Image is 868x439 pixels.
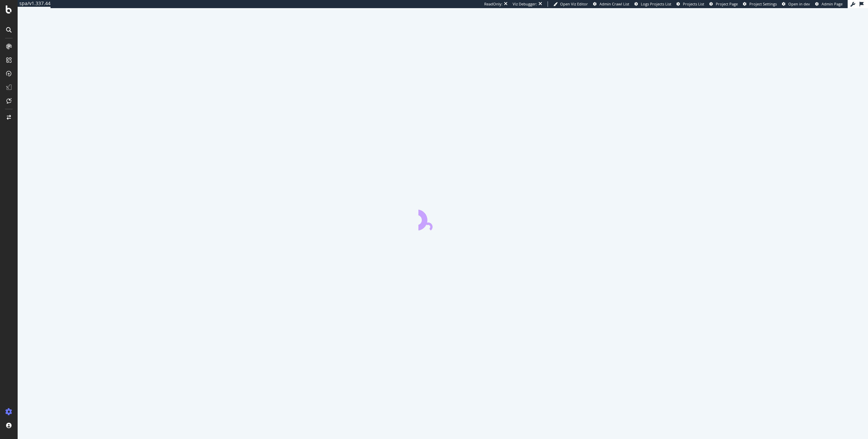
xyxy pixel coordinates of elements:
[599,1,629,6] span: Admin Crawl List
[709,1,738,7] a: Project Page
[749,1,777,6] span: Project Settings
[822,1,843,6] span: Admin Page
[782,1,810,7] a: Open in dev
[418,206,467,230] div: animation
[560,1,588,6] span: Open Viz Editor
[788,1,810,6] span: Open in dev
[553,1,588,7] a: Open Viz Editor
[641,1,671,6] span: Logs Projects List
[593,1,629,7] a: Admin Crawl List
[716,1,738,6] span: Project Page
[743,1,777,7] a: Project Settings
[683,1,704,6] span: Projects List
[815,1,843,7] a: Admin Page
[634,1,671,7] a: Logs Projects List
[484,1,502,7] div: ReadOnly:
[676,1,704,7] a: Projects List
[513,1,537,7] div: Viz Debugger:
